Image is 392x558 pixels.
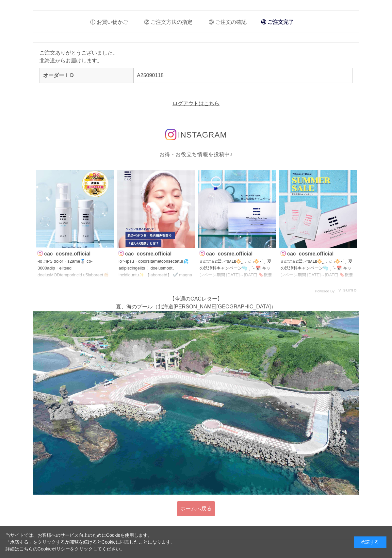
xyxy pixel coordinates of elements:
p: cac_cosme.official [200,250,274,256]
img: Photo by cac_cosme.official [279,170,357,248]
p: 𝚜𝚞𝚖𝚖𝚎𝚛⛱.⋆*sᴀʟᴇ🔆 ̨ ̨ 𓄹 ₍🕶; ₎🔆 ˗ˋˏ 夏の洗浄料キャンペーン🫧 ˎˊ˗ 📅 キャンペーン期間 [DATE]～[DATE] 🔖概要 期間中、1回のご注文で、 ☑︎パウダ... [200,258,274,279]
a: ログアウトはこちら [172,101,220,106]
p: cac_cosme.official [281,250,355,256]
p: cac_cosme.official [38,250,112,256]
li: お買い物かご [85,14,128,27]
li: ご注文方法の指定 [139,14,192,27]
img: visumo [338,288,356,292]
span: Powered By [315,289,335,293]
p: ˗lo #IPS dolor・s2ame🥈 co˗ 3600adip・elitsed doeiusMODtemporincid u5laboreet👏🏻✨✨ 🫧DOL magnaaliq eni... [38,258,112,279]
p: 𝚜𝚞𝚖𝚖𝚎𝚛⛱.⋆*sᴀʟᴇ🔆 ̨ ̨ 𓄹 ₍🕶; ₎🔆 ˗ˋˏ 夏の洗浄料キャンペーン🫧 ˎˊ˗ 📅 キャンペーン期間 [DATE]～[DATE] 🔖概要 期間中、1回のご注文で、 ☑︎パウダ... [281,258,355,279]
p: lo〜ipsu・dolorsitametconsectetur💦 adipiscingelits！ doeiusmodt、incididuntu✨ 【laboreetd】 ✔️ magna ✔️... [119,258,193,279]
img: インスタグラムのロゴ [165,129,176,140]
p: ご注文ありがとうございました。 北海道からお届けします。 [40,49,352,65]
div: 当サイトでは、お客様へのサービス向上のためにCookieを使用します。 「承諾する」をクリックするか閲覧を続けるとCookieに同意したことになります。 詳細はこちらの をクリックしてください。 [6,532,175,552]
a: Cookieポリシー [38,546,70,551]
img: Photo by cac_cosme.official [117,170,195,248]
p: 【今週のCACレター】 夏、海のプール（北海道[PERSON_NAME][GEOGRAPHIC_DATA]） [33,295,359,311]
img: Photo by cac_cosme.official [36,170,114,248]
a: ホームへ戻る [177,501,215,516]
th: オーダーＩＤ [40,68,134,83]
a: A25090118 [137,73,164,78]
span: INSTAGRAM [178,130,227,139]
img: hokkaido [33,311,359,495]
li: ご注文の確認 [204,14,247,27]
li: ご注文完了 [258,15,297,29]
div: 承諾する [354,536,386,548]
span: お得・お役立ち情報を投稿中♪ [159,152,233,157]
p: cac_cosme.official [119,250,193,256]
